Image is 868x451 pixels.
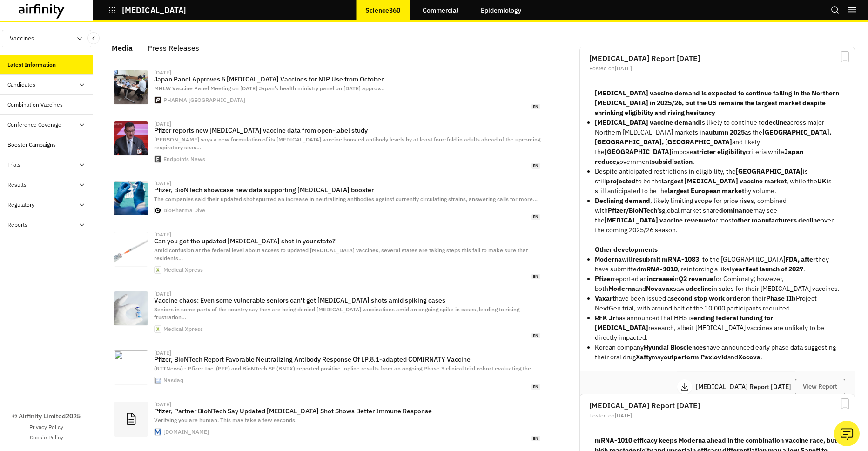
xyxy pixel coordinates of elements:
[766,294,796,303] strong: Phase IIb
[106,175,576,226] a: [DATE]Pfizer, BioNTech showcase new data supporting [MEDICAL_DATA] boosterThe companies said thei...
[839,398,851,410] svg: Bookmark Report
[114,350,148,384] img: 0902-Q19%20Total%20Markets%20photos%20and%20gif_CC8.jpg
[7,81,35,89] div: Candidates
[668,187,744,195] strong: largest European market
[839,51,851,62] svg: Bookmark Report
[589,54,845,62] h2: [MEDICAL_DATA] Report [DATE]
[106,115,576,175] a: [DATE]Pfizer reports new [MEDICAL_DATA] vaccine data from open-label study[PERSON_NAME] says a ne...
[531,104,540,110] span: en
[7,221,27,229] div: Reports
[7,61,56,69] div: Latest Information
[664,353,727,361] strong: outperform Paxlovid
[155,377,161,384] img: apple-touch-icon.png
[646,284,673,293] strong: Novavax
[595,343,840,362] p: Korean company have announced early phase data suggesting their oral drug may and .
[795,379,845,395] button: View Report
[106,285,576,344] a: [DATE]Vaccine chaos: Even some vulnerable seniors can't get [MEDICAL_DATA] shots amid spiking cas...
[154,121,171,127] div: [DATE]
[163,377,183,383] div: Nasdaq
[108,2,186,18] button: [MEDICAL_DATA]
[765,118,787,127] strong: decline
[163,156,205,162] div: Endpoints News
[608,284,635,293] strong: Moderna
[114,232,148,266] img: covid-vaccine.jpg
[652,157,693,166] strong: subsidisation
[738,353,760,361] strong: Xocova
[595,196,840,235] p: , likely limiting scope for price rises, combined with global market share may see the for most o...
[605,148,672,156] strong: [GEOGRAPHIC_DATA]
[154,195,538,202] span: The companies said their updated shot spurred an increase in neutralizing antibodies against curr...
[154,402,171,407] div: [DATE]
[154,306,519,321] span: Seniors in some parts of the country say they are being denied [MEDICAL_DATA] vaccinations amid a...
[531,436,540,442] span: en
[155,326,161,332] img: web-app-manifest-512x512.png
[29,423,63,431] a: Privacy Policy
[30,433,63,442] a: Cookie Policy
[640,265,678,273] strong: mRNA-1010
[155,207,161,214] img: apple-touch-icon.png
[154,291,171,296] div: [DATE]
[589,66,845,71] div: Posted on [DATE]
[12,411,81,421] p: © Airfinity Limited 2025
[7,201,34,209] div: Regulatory
[817,177,827,185] strong: UK
[154,296,540,304] p: Vaccine chaos: Even some vulnerable seniors can't get [MEDICAL_DATA] shots amid spiking cases
[154,407,540,415] p: Pfizer, Partner BioNTech Say Updated [MEDICAL_DATA] Shot Shows Better Immune Response
[636,353,652,361] strong: Xafty
[154,75,540,83] p: Japan Panel Approves 5 [MEDICAL_DATA] Vaccines for NIP Use from October
[595,274,840,294] p: reported an in for Comirnaty; however, both and saw a in sales for their [MEDICAL_DATA] vaccines.
[531,274,540,280] span: en
[734,216,750,224] strong: other
[154,186,540,194] p: Pfizer, BioNTech showcase new data supporting [MEDICAL_DATA] booster
[106,396,576,447] a: [DATE]Pfizer, Partner BioNTech Say Updated [MEDICAL_DATA] Shot Shows Better Immune ResponseVerify...
[632,255,699,263] strong: resubmit mRNA-1083
[689,284,712,293] strong: decline
[155,156,161,162] img: apple-touch-icon.png
[365,7,400,14] p: Science360
[7,161,20,169] div: Trials
[531,384,540,390] span: en
[595,196,650,205] strong: Declining demand
[735,265,803,273] strong: earliest launch of 2027
[595,89,839,117] strong: [MEDICAL_DATA] vaccine demand is expected to continue falling in the Northern [MEDICAL_DATA] in 2...
[752,216,821,224] strong: manufacturers decline
[154,85,384,92] span: MHLW Vaccine Panel Meeting on [DATE] Japan’s health ministry panel on [DATE] approv…
[87,32,100,44] button: Close Sidebar
[7,181,27,189] div: Results
[662,177,787,185] strong: largest [MEDICAL_DATA] vaccine market
[595,255,622,263] strong: Moderna
[785,255,816,263] strong: FDA, after
[155,97,161,103] img: apple-touch-icon.png
[112,41,133,55] div: Media
[736,167,803,175] strong: [GEOGRAPHIC_DATA]
[154,70,171,75] div: [DATE]
[7,141,56,149] div: Booster Campaigns
[106,344,576,396] a: [DATE]Pfizer, BioNTech Report Favorable Neutralizing Antibody Response Of LP.8.1-adapted COMIRNAT...
[7,101,63,109] div: Combination Vaccines
[595,167,840,196] p: Despite anticipated restrictions in eligibility, the is still to be the , while the is still anti...
[7,121,61,129] div: Conference Coverage
[163,429,209,435] div: [DOMAIN_NAME]
[595,118,700,127] strong: [MEDICAL_DATA] vaccine demand
[595,245,658,254] strong: Other developments
[589,413,845,418] div: Posted on [DATE]
[705,128,745,136] strong: autumn 2025
[531,333,540,339] span: en
[671,294,743,303] strong: second stop work order
[595,294,840,313] p: have been issued a on their Project NextGen trial, with around half of the 10,000 participants re...
[647,275,673,283] strong: increase
[106,64,576,115] a: [DATE]Japan Panel Approves 5 [MEDICAL_DATA] Vaccines for NIP Use from OctoberMHLW Vaccine Panel M...
[155,429,161,435] img: faviconV2
[106,226,576,285] a: [DATE]Can you get the updated [MEDICAL_DATA] shot in your state?Amid confusion at the federal lev...
[155,267,161,273] img: web-app-manifest-512x512.png
[531,214,540,220] span: en
[831,2,840,18] button: Search
[693,148,746,156] strong: stricter eligibility
[679,275,713,283] strong: Q2 revenue
[154,350,171,356] div: [DATE]
[163,97,245,103] div: PHARMA [GEOGRAPHIC_DATA]
[589,402,845,409] h2: [MEDICAL_DATA] Report [DATE]
[595,294,615,303] strong: Vaxart
[531,163,540,169] span: en
[719,206,753,215] strong: dominance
